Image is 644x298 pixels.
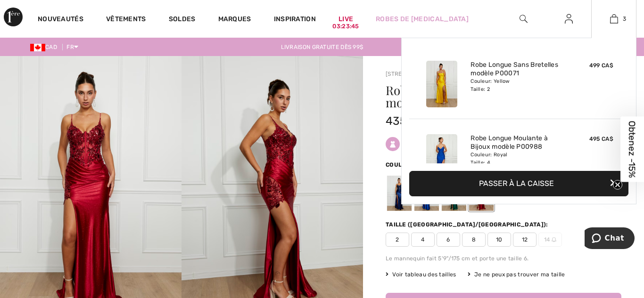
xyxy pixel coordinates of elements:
[386,129,621,159] div: Sélection robes de [MEDICAL_DATA]
[387,176,412,211] div: Marine
[538,233,562,247] span: 14
[274,15,316,25] span: Inspiration
[471,61,563,78] a: Robe Longue Sans Bretelles modèle P00071
[4,8,23,26] img: 1ère Avenue
[585,227,635,251] iframe: Ouvre un widget dans lequel vous pouvez chatter avec l’un de nos agents
[30,44,45,51] img: Canadian Dollar
[409,171,628,196] button: Passer à la caisse
[613,180,622,189] button: Close teaser
[552,237,556,242] img: ring-m.svg
[169,15,196,25] a: Soldes
[610,13,618,24] img: Mon panier
[487,233,511,247] span: 10
[426,134,457,181] img: Robe Longue Moulante à Bijoux modèle P00988
[565,13,573,24] img: Mes infos
[520,13,528,24] img: recherche
[437,233,460,247] span: 6
[339,14,353,24] a: Live03:23:45
[468,270,565,279] div: Je ne peux pas trouver ma taille
[386,114,432,128] span: 435 CA$
[332,22,359,31] div: 03:23:45
[386,137,400,151] img: Sélection robes de bal
[66,44,78,50] span: FR
[513,233,537,247] span: 12
[627,121,638,177] span: Obtenez -15%
[106,15,146,25] a: Vêtements
[411,233,435,247] span: 4
[469,176,494,211] div: Deep red
[386,161,416,168] span: Couleur:
[386,233,409,247] span: 2
[386,84,582,109] h1: Robe longue Élégante moulante modèle P00653
[471,151,563,166] div: Couleur: Royal Taille: 4
[386,254,621,263] div: Le mannequin fait 5'9"/175 cm et porte une taille 6.
[623,15,626,23] span: 3
[38,15,83,25] a: Nouveautés
[426,61,457,107] img: Robe Longue Sans Bretelles modèle P00071
[471,78,563,93] div: Couleur: Yellow Taille: 2
[462,233,486,247] span: 8
[592,13,636,24] a: 3
[471,134,563,151] a: Robe Longue Moulante à Bijoux modèle P00988
[557,13,580,25] a: Se connecter
[376,14,469,24] a: Robes de [MEDICAL_DATA]
[620,116,644,182] div: Obtenez -15%Close teaser
[589,62,613,69] span: 499 CA$
[386,220,550,229] div: Taille ([GEOGRAPHIC_DATA]/[GEOGRAPHIC_DATA]):
[30,44,61,50] span: CAD
[442,176,466,211] div: Emerald
[218,15,251,25] a: Marques
[386,71,441,77] a: [STREET_ADDRESS]
[273,44,371,50] a: Livraison gratuite dès 99$
[414,176,439,211] div: Royal
[386,270,456,279] span: Voir tableau des tailles
[589,136,613,142] span: 495 CA$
